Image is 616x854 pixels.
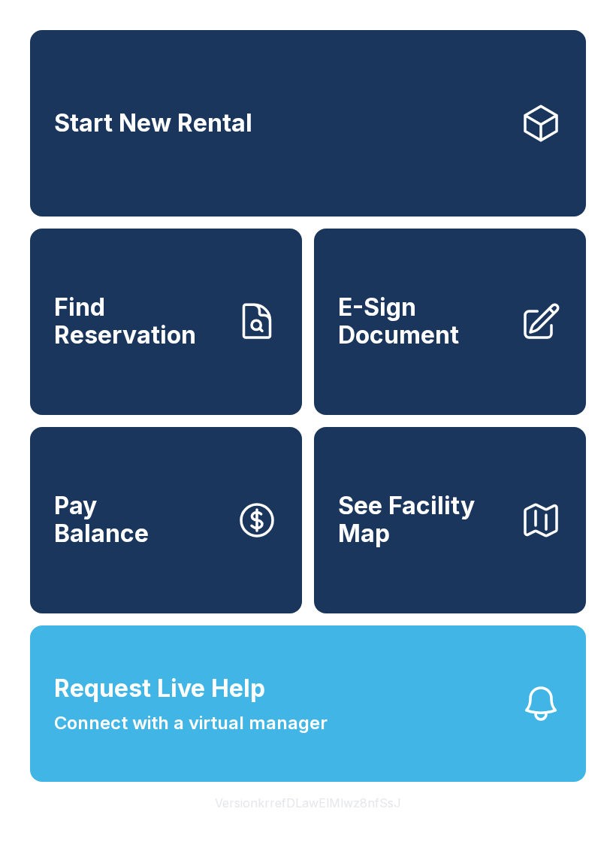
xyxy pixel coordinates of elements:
button: See Facility Map [314,427,586,613]
button: VersionkrrefDLawElMlwz8nfSsJ [203,782,413,824]
span: See Facility Map [338,492,508,547]
span: Start New Rental [54,110,252,138]
a: Find Reservation [30,229,302,415]
span: Connect with a virtual manager [54,710,328,737]
span: Find Reservation [54,294,224,349]
button: Request Live HelpConnect with a virtual manager [30,625,586,782]
a: E-Sign Document [314,229,586,415]
span: Pay Balance [54,492,149,547]
span: Request Live Help [54,671,265,707]
a: Start New Rental [30,30,586,217]
span: E-Sign Document [338,294,508,349]
button: PayBalance [30,427,302,613]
